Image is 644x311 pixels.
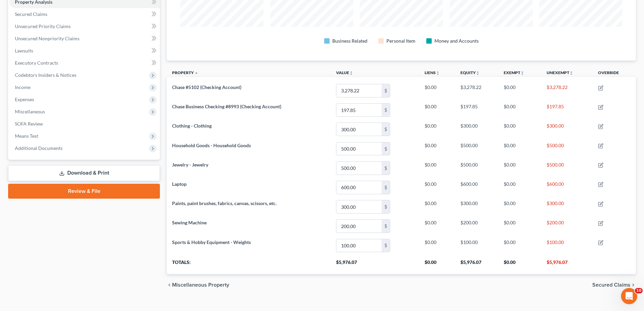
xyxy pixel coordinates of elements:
iframe: Intercom live chat [621,288,637,304]
div: Personal Item [386,38,415,44]
td: $197.85 [455,101,498,120]
a: Unsecured Nonpriority Claims [9,32,160,45]
div: $ [382,84,390,97]
td: $3,278.22 [541,81,593,100]
td: $197.85 [541,101,593,120]
input: 0.00 [336,104,382,116]
td: $100.00 [541,236,593,255]
span: Secured Claims [592,282,630,288]
span: Codebtors Insiders & Notices [15,72,76,78]
td: $0.00 [498,81,541,100]
a: Lawsuits [9,45,160,57]
th: $5,976.07 [331,255,419,274]
td: $0.00 [419,178,455,197]
div: $ [382,181,390,194]
span: Sports & Hobby Equipment - Weights [172,239,251,245]
a: Exemptunfold_more [504,70,524,75]
span: Expenses [15,96,34,102]
td: $0.00 [498,236,541,255]
a: Secured Claims [9,8,160,20]
span: Miscellaneous [15,109,45,114]
a: Valueunfold_more [336,70,353,75]
td: $300.00 [455,120,498,139]
th: $5,976.07 [541,255,593,274]
td: $0.00 [498,197,541,216]
span: Lawsuits [15,48,33,53]
span: Additional Documents [15,145,63,151]
input: 0.00 [336,181,382,194]
td: $200.00 [541,217,593,236]
span: Sewing Machine [172,220,207,225]
a: Unexemptunfold_more [547,70,573,75]
th: Totals: [167,255,331,274]
span: Jewelry - Jewelry [172,162,208,168]
div: $ [382,142,390,155]
input: 0.00 [336,123,382,136]
span: Household Goods - Household Goods [172,142,251,148]
button: Secured Claims chevron_right [592,282,636,288]
a: Executory Contracts [9,57,160,69]
td: $300.00 [541,120,593,139]
td: $0.00 [419,158,455,178]
td: $0.00 [419,101,455,120]
input: 0.00 [336,142,382,155]
div: $ [382,239,390,252]
span: Paints, paint brushes, fabrics, canvas, scissors, etc. [172,200,277,206]
span: Laptop [172,181,187,187]
th: $5,976.07 [455,255,498,274]
td: $0.00 [419,139,455,158]
td: $500.00 [455,158,498,178]
div: $ [382,104,390,116]
td: $0.00 [419,217,455,236]
span: SOFA Review [15,121,43,127]
td: $0.00 [419,120,455,139]
div: Money and Accounts [434,38,479,44]
td: $3,278.22 [455,81,498,100]
td: $0.00 [498,101,541,120]
td: $600.00 [455,178,498,197]
span: Unsecured Priority Claims [15,23,71,29]
span: Means Test [15,133,38,139]
th: $0.00 [419,255,455,274]
td: $0.00 [498,120,541,139]
i: unfold_more [349,71,353,75]
div: $ [382,123,390,136]
i: chevron_left [167,282,172,288]
a: Property expand_less [172,70,198,75]
div: $ [382,162,390,175]
div: $ [382,200,390,213]
td: $300.00 [455,197,498,216]
th: Override [593,66,636,81]
td: $200.00 [455,217,498,236]
div: $ [382,220,390,232]
td: $0.00 [419,81,455,100]
i: unfold_more [569,71,573,75]
i: unfold_more [520,71,524,75]
td: $0.00 [419,236,455,255]
td: $0.00 [498,158,541,178]
div: Business Related [332,38,367,44]
span: Executory Contracts [15,60,58,66]
i: unfold_more [476,71,480,75]
th: $0.00 [498,255,541,274]
input: 0.00 [336,220,382,232]
span: Clothing - Clothing [172,123,212,129]
span: Unsecured Nonpriority Claims [15,36,79,41]
td: $0.00 [498,217,541,236]
td: $500.00 [541,158,593,178]
td: $0.00 [498,178,541,197]
a: Equityunfold_more [460,70,480,75]
span: Chase Business Checking #8993 (Checking Account) [172,104,281,109]
i: chevron_right [630,282,636,288]
a: Unsecured Priority Claims [9,20,160,32]
td: $300.00 [541,197,593,216]
input: 0.00 [336,200,382,213]
i: expand_less [194,71,198,75]
input: 0.00 [336,239,382,252]
span: 10 [635,288,643,293]
input: 0.00 [336,162,382,175]
span: Miscellaneous Property [172,282,229,288]
span: Secured Claims [15,11,47,17]
i: unfold_more [436,71,440,75]
td: $500.00 [541,139,593,158]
